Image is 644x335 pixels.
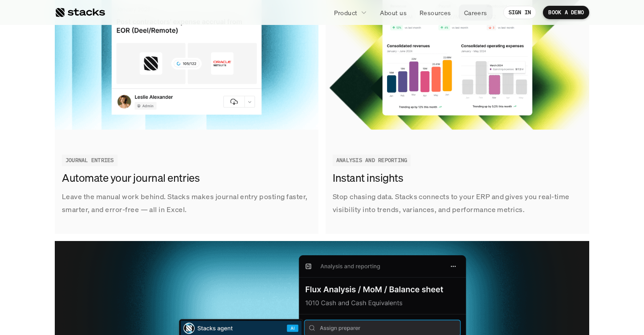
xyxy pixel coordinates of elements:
h2: JOURNAL ENTRIES [65,157,114,163]
p: About us [380,8,407,17]
h3: Instant insights [333,171,578,186]
h3: Automate your journal entries [62,171,307,186]
p: BOOK A DEMO [548,9,584,16]
p: Careers [464,8,487,17]
a: About us [375,4,412,20]
p: Leave the manual work behind. Stacks makes journal entry posting faster, smarter, and error-free ... [62,190,311,216]
a: Resources [414,4,457,20]
p: SIGN IN [509,9,531,16]
a: Careers [459,4,493,20]
a: Privacy Policy [105,206,144,212]
p: Resources [420,8,451,17]
a: SIGN IN [503,6,537,19]
a: BOOK A DEMO [543,6,589,19]
p: Stop chasing data. Stacks connects to your ERP and gives you real-time visibility into trends, va... [333,190,582,216]
h2: ANALYSIS AND REPORTING [336,157,407,163]
p: Product [334,8,358,17]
